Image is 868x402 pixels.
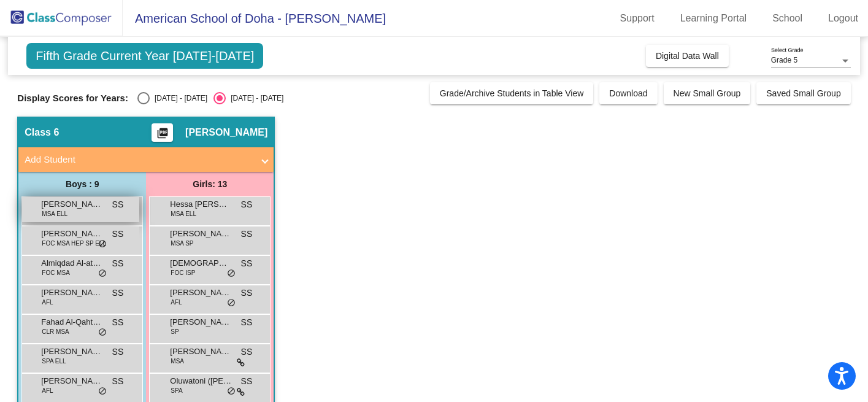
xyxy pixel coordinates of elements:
[241,228,253,241] span: SS
[112,316,124,329] span: SS
[171,298,182,307] span: AFL
[227,298,236,308] span: do_not_disturb_alt
[170,257,231,269] span: [DEMOGRAPHIC_DATA][PERSON_NAME]
[98,328,107,338] span: do_not_disturb_alt
[18,172,146,196] div: Boys : 9
[112,198,124,211] span: SS
[227,387,236,396] span: do_not_disturb_alt
[170,375,231,387] span: Oluwatoni ([PERSON_NAME]
[152,123,173,142] button: Print Students Details
[241,346,253,358] span: SS
[170,346,231,358] span: [PERSON_NAME]
[440,88,584,98] span: Grade/Archive Students in Table View
[185,126,267,139] span: [PERSON_NAME]
[241,198,253,211] span: SS
[42,298,53,307] span: AFL
[226,93,283,104] div: [DATE] - [DATE]
[241,257,253,270] span: SS
[656,51,719,61] span: Digital Data Wall
[112,287,124,300] span: SS
[227,269,236,279] span: do_not_disturb_alt
[155,127,170,144] mat-icon: picture_as_pdf
[42,209,67,218] span: MSA ELL
[42,327,69,336] span: CLR MSA
[610,9,664,28] a: Support
[25,126,59,139] span: Class 6
[241,287,253,300] span: SS
[771,56,797,64] span: Grade 5
[670,9,757,28] a: Learning Portal
[170,316,231,328] span: [PERSON_NAME]
[171,239,193,248] span: MSA SP
[41,257,102,269] span: Almiqdad Al-attiyah
[42,268,70,277] span: FOC MSA
[170,198,231,211] span: Hessa [PERSON_NAME]
[170,228,231,240] span: [PERSON_NAME]
[42,357,66,366] span: SPA ELL
[171,386,182,395] span: SPA
[664,82,751,104] button: New Small Group
[123,9,386,28] span: American School of Doha - [PERSON_NAME]
[98,269,107,279] span: do_not_disturb_alt
[42,386,53,395] span: AFL
[112,257,124,270] span: SS
[766,88,840,98] span: Saved Small Group
[42,239,106,248] span: FOC MSA HEP SP ELL
[98,239,107,249] span: do_not_disturb_alt
[17,93,128,104] span: Display Scores for Years:
[41,198,102,211] span: [PERSON_NAME]
[818,9,868,28] a: Logout
[609,88,647,98] span: Download
[41,228,102,240] span: [PERSON_NAME]
[41,316,102,328] span: Fahad Al-Qahtani
[25,153,253,167] mat-panel-title: Add Student
[171,327,179,336] span: SP
[241,375,253,388] span: SS
[137,92,283,104] mat-radio-group: Select an option
[146,172,274,196] div: Girls: 13
[241,316,253,329] span: SS
[26,43,263,69] span: Fifth Grade Current Year [DATE]-[DATE]
[41,287,102,299] span: [PERSON_NAME]
[112,375,124,388] span: SS
[171,357,184,366] span: MSA
[171,209,196,218] span: MSA ELL
[646,45,729,67] button: Digital Data Wall
[41,375,102,387] span: [PERSON_NAME]
[674,88,741,98] span: New Small Group
[170,287,231,299] span: [PERSON_NAME]
[112,346,124,358] span: SS
[41,346,102,358] span: [PERSON_NAME] [PERSON_NAME]
[430,82,594,104] button: Grade/Archive Students in Table View
[18,147,274,172] mat-expansion-panel-header: Add Student
[98,387,107,396] span: do_not_disturb_alt
[112,228,124,241] span: SS
[756,82,850,104] button: Saved Small Group
[762,9,812,28] a: School
[150,93,207,104] div: [DATE] - [DATE]
[171,268,195,277] span: FOC ISP
[599,82,657,104] button: Download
